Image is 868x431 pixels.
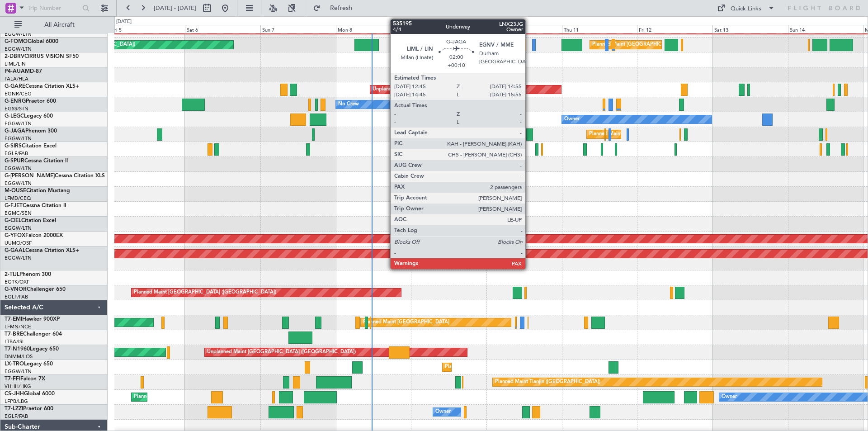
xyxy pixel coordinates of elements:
[24,22,95,28] span: All Aircraft
[5,69,42,74] a: P4-AUAMD-87
[5,332,62,337] a: T7-BREChallenger 604
[5,99,26,104] span: G-ENRG
[5,54,24,59] span: 2-DBRV
[5,69,25,74] span: P4-AUA
[5,105,28,112] a: EGSS/STN
[637,25,712,33] div: Fri 12
[5,39,28,44] span: G-FOMO
[435,405,451,419] div: Owner
[788,25,863,33] div: Sun 14
[5,383,31,390] a: VHHH/HKG
[5,173,105,179] a: G-[PERSON_NAME]Cessna Citation XLS
[5,188,70,194] a: M-OUSECitation Mustang
[5,218,21,223] span: G-CIEL
[445,360,504,374] div: Planned Maint Dusseldorf
[5,233,63,238] a: G-YFOXFalcon 2000EX
[562,25,637,33] div: Thu 11
[5,294,28,300] a: EGLF/FAB
[5,248,79,253] a: G-GAALCessna Citation XLS+
[5,287,66,292] a: G-VNORChallenger 650
[5,195,31,202] a: LFMD/CEQ
[5,143,57,149] a: G-SIRSCitation Excel
[5,114,24,119] span: G-LEGC
[5,218,56,223] a: G-CIELCitation Excel
[338,98,359,111] div: No Crew
[5,233,25,238] span: G-YFOX
[712,1,779,15] button: Quick Links
[731,5,761,14] div: Quick Links
[5,368,32,375] a: EGGW/LTN
[5,165,32,172] a: EGGW/LTN
[5,248,25,253] span: G-GAAL
[116,18,132,26] div: [DATE]
[486,25,562,33] div: Wed 10
[5,391,24,397] span: CS-JHH
[5,287,27,292] span: G-VNOR
[5,317,22,322] span: T7-EMI
[5,54,79,59] a: 2-DBRVCIRRUS VISION SF50
[564,113,580,126] div: Owner
[5,406,23,412] span: T7-LZZI
[5,84,25,89] span: G-GARE
[207,346,356,359] div: Unplanned Maint [GEOGRAPHIC_DATA] ([GEOGRAPHIC_DATA])
[5,398,28,405] a: LFPB/LBG
[5,150,28,157] a: EGLF/FAB
[5,203,66,208] a: G-FJETCessna Citation II
[134,390,276,404] div: Planned Maint [GEOGRAPHIC_DATA] ([GEOGRAPHIC_DATA])
[5,413,28,420] a: EGLF/FAB
[260,25,336,33] div: Sun 7
[185,25,260,33] div: Sat 6
[5,128,25,134] span: G-JAGA
[5,143,22,149] span: G-SIRS
[5,272,51,277] a: 2-TIJLPhenom 300
[589,128,731,141] div: Planned Maint [GEOGRAPHIC_DATA] ([GEOGRAPHIC_DATA])
[5,173,55,179] span: G-[PERSON_NAME]
[5,210,32,217] a: EGMC/SEN
[5,317,60,322] a: T7-EMIHawker 900XP
[5,99,56,104] a: G-ENRGPraetor 600
[5,323,31,330] a: LFMN/NCE
[5,272,19,277] span: 2-TIJL
[154,4,196,12] span: [DATE] - [DATE]
[28,1,80,15] input: Trip Number
[5,406,53,412] a: T7-LZZIPraetor 600
[134,286,276,299] div: Planned Maint [GEOGRAPHIC_DATA] ([GEOGRAPHIC_DATA])
[5,31,32,38] a: EGGW/LTN
[5,240,32,246] a: UUMO/OSF
[5,255,32,261] a: EGGW/LTN
[5,135,32,142] a: EGGW/LTN
[5,128,57,134] a: G-JAGAPhenom 300
[5,279,29,285] a: EGTK/OXF
[5,332,23,337] span: T7-BRE
[5,61,26,67] a: LIML/LIN
[5,203,23,208] span: G-FJET
[5,346,30,352] span: T7-N1960
[5,188,26,194] span: M-OUSE
[5,338,25,345] a: LTBA/ISL
[5,353,33,360] a: DNMM/LOS
[309,1,363,15] button: Refresh
[5,361,53,367] a: LX-TROLegacy 650
[5,158,68,164] a: G-SPURCessna Citation II
[722,390,737,404] div: Owner
[5,114,53,119] a: G-LEGCLegacy 600
[5,376,45,382] a: T7-FFIFalcon 7X
[5,376,20,382] span: T7-FFI
[5,90,32,97] a: EGNR/CEG
[5,84,79,89] a: G-GARECessna Citation XLS+
[712,25,788,33] div: Sat 13
[110,25,185,33] div: Fri 5
[411,25,486,33] div: Tue 9
[5,39,58,44] a: G-FOMOGlobal 6000
[5,225,32,232] a: EGGW/LTN
[495,375,600,389] div: Planned Maint Tianjin ([GEOGRAPHIC_DATA])
[592,38,735,52] div: Planned Maint [GEOGRAPHIC_DATA] ([GEOGRAPHIC_DATA])
[336,25,411,33] div: Mon 8
[5,391,55,397] a: CS-JHHGlobal 6000
[322,5,360,11] span: Refresh
[373,83,454,96] div: Unplanned Maint [PERSON_NAME]
[363,316,449,329] div: Planned Maint [GEOGRAPHIC_DATA]
[5,158,24,164] span: G-SPUR
[5,361,24,367] span: LX-TRO
[5,46,32,52] a: EGGW/LTN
